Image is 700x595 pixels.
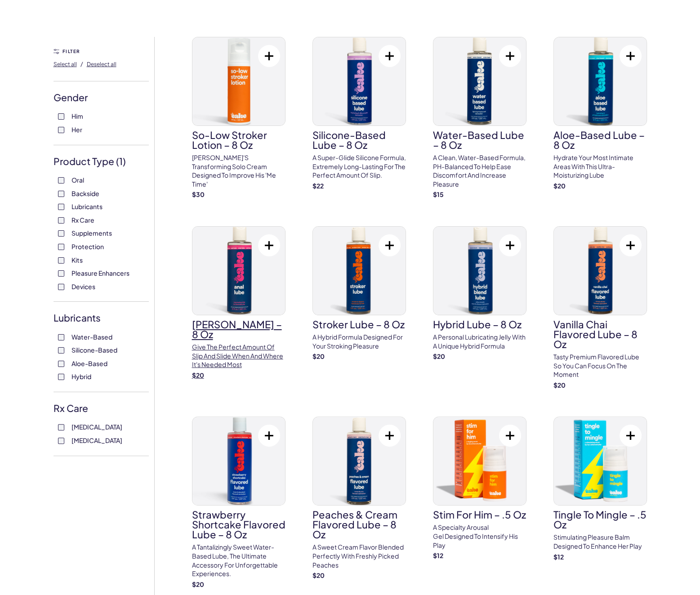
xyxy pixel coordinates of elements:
span: [MEDICAL_DATA] [71,421,122,433]
h3: Tingle To Mingle – .5 oz [553,510,647,529]
img: Anal Lube – 8 oz [192,227,285,315]
h3: Water-Based Lube – 8 oz [433,130,526,150]
input: [MEDICAL_DATA] [58,438,64,444]
p: [PERSON_NAME]'s transforming solo cream designed to improve his 'me time' [192,153,285,188]
input: Hybrid [58,374,64,380]
input: Devices [58,284,64,290]
span: Silicone-Based [71,344,117,356]
p: Stimulating pleasure balm designed to enhance her play [553,533,647,550]
h3: [PERSON_NAME] – 8 oz [192,319,285,339]
h3: Stim For Him – .5 oz [433,510,526,519]
h3: Stroker Lube – 8 oz [312,319,406,329]
span: Hybrid [71,371,91,382]
p: A super-glide silicone formula, extremely long-lasting for the perfect amount of slip. [312,153,406,180]
a: Stroker Lube – 8 ozStroker Lube – 8 ozA hybrid formula designed for your stroking pleasure$20 [312,226,406,361]
input: Backside [58,191,64,197]
strong: $ 20 [553,381,566,389]
input: Lubricants [58,204,64,210]
img: Tingle To Mingle – .5 oz [554,417,646,505]
p: A sweet cream flavor blended perfectly with freshly picked peaches [312,543,406,569]
h3: Peaches & Cream Flavored Lube – 8 oz [312,510,406,539]
strong: $ 20 [433,352,445,360]
input: [MEDICAL_DATA] [58,424,64,430]
span: Supplements [71,227,112,239]
span: Backside [71,188,99,199]
img: Aloe-Based Lube – 8 oz [554,37,646,125]
input: Aloe-Based [58,361,64,367]
p: A clean, water-based formula, pH-balanced to help ease discomfort and increase pleasure [433,153,526,188]
a: Anal Lube – 8 oz[PERSON_NAME] – 8 ozGive the perfect amount of slip and slide when and where it's... [192,226,285,380]
button: Deselect all [87,57,116,71]
h3: Aloe-Based Lube – 8 oz [553,130,647,150]
input: Pleasure Enhancers [58,270,64,277]
span: Pleasure Enhancers [71,267,129,279]
p: A specialty arousal gel designed to intensify his play [433,523,526,550]
h3: Vanilla Chai Flavored Lube – 8 oz [553,319,647,349]
img: Vanilla Chai Flavored Lube – 8 oz [554,227,646,315]
strong: $ 12 [433,551,443,559]
strong: $ 20 [192,371,204,379]
input: Silicone-Based [58,347,64,353]
input: Kits [58,257,64,264]
input: Supplements [58,230,64,237]
a: Peaches & Cream Flavored Lube – 8 ozPeaches & Cream Flavored Lube – 8 ozA sweet cream flavor blen... [312,416,406,580]
span: Oral [71,174,84,186]
strong: $ 15 [433,190,444,198]
span: Select all [54,61,77,67]
a: Water-Based Lube – 8 ozWater-Based Lube – 8 ozA clean, water-based formula, pH-balanced to help e... [433,37,526,199]
a: Strawberry Shortcake Flavored Lube – 8 ozStrawberry Shortcake Flavored Lube – 8 ozA tantalizingly... [192,416,285,589]
img: So-Low Stroker Lotion – 8 oz [192,37,285,125]
img: Stroker Lube – 8 oz [313,227,406,315]
span: Devices [71,281,95,292]
span: Rx Care [71,214,94,226]
p: Give the perfect amount of slip and slide when and where it's needed most [192,343,285,369]
strong: $ 12 [553,553,564,561]
input: Oral [58,177,64,183]
span: Protection [71,241,104,252]
p: A personal lubricating jelly with a unique hybrid formula [433,333,526,350]
a: Vanilla Chai Flavored Lube – 8 ozVanilla Chai Flavored Lube – 8 ozTasty premium flavored lube so ... [553,226,647,389]
img: Water-Based Lube – 8 oz [433,37,526,125]
a: Silicone-Based Lube – 8 ozSilicone-Based Lube – 8 ozA super-glide silicone formula, extremely lon... [312,37,406,190]
input: Protection [58,244,64,250]
span: Him [71,110,83,122]
span: Deselect all [87,61,116,67]
span: / [80,60,83,68]
img: Peaches & Cream Flavored Lube – 8 oz [313,417,406,505]
strong: $ 20 [312,571,325,579]
img: Stim For Him – .5 oz [433,417,526,505]
span: [MEDICAL_DATA] [71,434,122,446]
p: A hybrid formula designed for your stroking pleasure [312,333,406,350]
img: Silicone-Based Lube – 8 oz [313,37,406,125]
span: Lubricants [71,201,103,212]
a: So-Low Stroker Lotion – 8 ozSo-Low Stroker Lotion – 8 oz[PERSON_NAME]'s transforming solo cream d... [192,37,285,199]
input: Her [58,127,64,133]
input: Him [58,113,64,120]
button: Select all [54,57,77,71]
strong: $ 20 [312,352,325,360]
h3: Silicone-Based Lube – 8 oz [312,130,406,150]
h3: Hybrid Lube – 8 oz [433,319,526,329]
a: Aloe-Based Lube – 8 ozAloe-Based Lube – 8 ozHydrate your most intimate areas with this ultra-mois... [553,37,647,190]
strong: $ 30 [192,190,205,198]
span: Water-Based [71,331,112,343]
strong: $ 20 [553,182,566,190]
img: Hybrid Lube – 8 oz [433,227,526,315]
strong: $ 20 [192,580,204,588]
span: Kits [71,254,83,266]
p: Hydrate your most intimate areas with this ultra-moisturizing lube [553,153,647,180]
input: Water-Based [58,334,64,340]
a: Tingle To Mingle – .5 ozTingle To Mingle – .5 ozStimulating pleasure balm designed to enhance her... [553,416,647,561]
h3: Strawberry Shortcake Flavored Lube – 8 oz [192,510,285,539]
strong: $ 22 [312,182,324,190]
h3: So-Low Stroker Lotion – 8 oz [192,130,285,150]
p: A tantalizingly sweet water-based lube, the ultimate accessory for unforgettable experiences. [192,543,285,578]
span: Aloe-Based [71,358,107,369]
p: Tasty premium flavored lube so you can focus on the moment [553,353,647,379]
span: Her [71,124,82,135]
img: Strawberry Shortcake Flavored Lube – 8 oz [192,417,285,505]
a: Stim For Him – .5 ozStim For Him – .5 ozA specialty arousal gel designed to intensify his play$12 [433,416,526,560]
input: Rx Care [58,217,64,224]
a: Hybrid Lube – 8 ozHybrid Lube – 8 ozA personal lubricating jelly with a unique hybrid formula$20 [433,226,526,361]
